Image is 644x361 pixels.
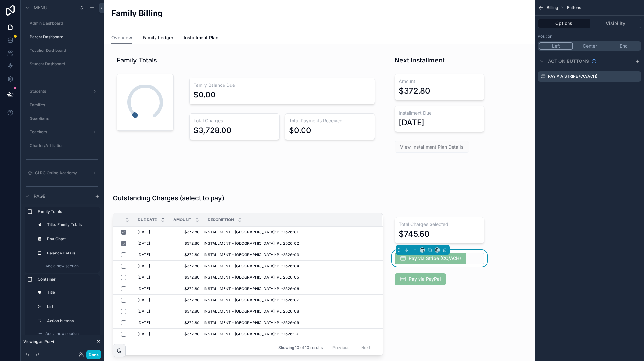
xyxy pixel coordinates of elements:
span: Installment Plan [184,34,218,41]
label: Title [47,290,96,295]
a: Family Ledger [143,32,173,45]
h2: Family Billing [111,8,163,18]
span: Overview [111,34,132,41]
label: Parent Dashboard [30,34,98,39]
label: Families [30,102,98,107]
label: CLRC Online Academy [35,170,89,175]
span: Add a new section [45,331,79,336]
label: Title: Family Totals [47,222,96,227]
label: Pay via Stripe (CC/ACH) [548,74,597,79]
span: Amount [173,217,191,222]
label: Student Dashboard [30,62,98,67]
span: Description [208,217,234,222]
label: Guardians [30,116,98,121]
label: Teachers [30,130,89,135]
label: Admin Dashboard [30,21,98,26]
span: Family Ledger [143,34,173,41]
a: Overview [111,32,132,44]
label: Balance Details [47,251,96,256]
span: Buttons [567,5,581,10]
button: Visibility [590,19,642,28]
label: Family Totals [38,209,97,214]
button: End [607,42,640,50]
label: Action buttons [47,318,96,323]
label: Container [38,277,97,282]
label: Teacher Dashboard [30,48,98,53]
span: Showing 10 of 10 results [278,345,323,350]
label: Students [30,89,89,94]
button: Options [538,19,590,28]
span: Action buttons [548,58,589,64]
span: Due Date [138,217,157,222]
span: Page [34,193,45,199]
span: Viewing as Purvi [23,339,54,344]
div: scrollable content [21,204,104,348]
label: Pmt Chart [47,236,96,242]
span: Billing [547,5,558,10]
span: Add a new section [45,264,79,269]
a: Installment Plan [184,32,218,45]
label: Charter/Affiliation [30,143,98,148]
span: Menu [34,5,47,11]
label: List [47,304,96,309]
button: Done [86,350,101,359]
button: Left [539,42,573,50]
button: Center [573,42,607,50]
label: Position [538,34,552,39]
